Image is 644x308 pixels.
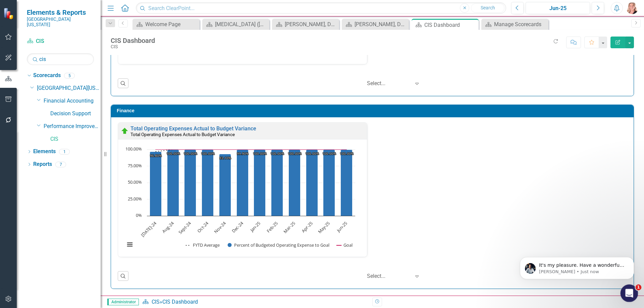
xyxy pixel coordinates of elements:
div: Walter says… [5,11,129,33]
a: [PERSON_NAME], DPM Dashboard [343,20,407,28]
svg: Interactive chart [121,146,359,255]
div: Close [118,3,130,15]
div: Manage Scorecards [494,20,547,28]
div: CAn you kindly check on your end? [5,33,99,47]
a: Scorecards [33,72,61,79]
div: Tiffany says… [5,121,129,161]
div: CIS Dashboard [111,37,155,44]
text: Oct-24 [196,220,210,234]
div: Kindly take a look. [5,176,59,191]
div: CIS Dashboard [162,299,198,305]
button: Show Goal [337,242,353,248]
button: Jun-25 [526,2,590,14]
img: Profile image for Walter [19,4,30,14]
div: Tiffany says… [5,196,129,223]
path: Feb-25, 100. Percent of Budgeted Operating Expense to Goal. [271,149,283,216]
text: 25.00% [128,196,142,202]
div: Thanks! The Safety measure has been corrected, but I'm still seeing a 2nd finance measure that sh... [30,57,123,83]
div: Kindly take a look. [11,180,54,187]
div: Thanks! The Safety measure has been corrected, but I'm still seeing a 2nd finance measure that sh... [24,53,129,87]
g: Goal, series 3 of 3. Line with 12 data points. [154,148,348,151]
button: Start recording [43,220,48,225]
span: 1 [636,285,642,291]
div: 7 [55,162,66,167]
iframe: Intercom notifications message [510,243,644,290]
textarea: Message… [6,205,128,217]
path: Jun-25, 100. Percent of Budgeted Operating Expense to Goal. [341,149,353,216]
text: Jun-25 [335,220,348,234]
div: All patched up! [11,165,47,172]
text: 100.00% [288,151,302,156]
path: Jul-24, 96.8. Percent of Budgeted Operating Expense to Goal. [150,151,162,216]
span: Search [481,5,495,10]
text: 93.10% [219,156,231,160]
button: Search [471,3,504,13]
h3: Finance [117,108,630,113]
text: Mar-25 [282,220,296,234]
button: Home [105,3,118,15]
button: Upload attachment [32,220,37,225]
a: [GEOGRAPHIC_DATA][US_STATE] [37,84,101,92]
div: [DATE] [5,112,129,121]
div: Chart. Highcharts interactive chart. [121,146,364,255]
button: View chart menu, Chart [125,240,135,249]
text: 100.00% [305,151,319,156]
a: CIS [27,38,94,45]
div: Great! Thank you! I appreciate your help! [24,196,129,217]
text: 100.00% [183,151,197,156]
iframe: Intercom live chat [621,285,638,302]
div: [MEDICAL_DATA] ([MEDICAL_DATA]) Dashboard [215,20,268,28]
text: 100.00% [322,151,336,156]
text: 100.00% [340,151,354,156]
text: Apr-25 [300,220,314,234]
path: Sept-24, 100. Percent of Budgeted Operating Expense to Goal. [184,149,196,216]
text: Nov-24 [213,220,227,234]
div: [PERSON_NAME], DPM Dashboard [355,20,407,28]
div: All patched up! [5,161,52,176]
div: Welcome Page [145,20,198,28]
text: May-25 [317,220,331,235]
small: Total Operating Expenses Actual to Budget Variance [130,132,235,137]
div: Good morning! Do you have any update on the 2 finance measures showing? I still see them both. Th... [30,125,123,151]
text: 100.00% [253,151,267,156]
div: Walter says… [5,92,129,112]
div: [PERSON_NAME], the turnaround has been performed [11,15,105,28]
a: Elements [33,148,56,156]
a: Welcome Page [134,20,198,28]
div: [PERSON_NAME], the turnaround has been performed [5,11,110,32]
h1: [PERSON_NAME] [33,3,76,8]
text: 75.00% [128,163,142,169]
text: [DATE]-24 [140,220,158,238]
input: Search ClearPoint... [136,2,506,14]
div: Jun-25 [528,4,588,12]
text: 0% [136,212,142,218]
text: 99.90% [237,151,249,156]
text: Dec-24 [230,220,245,234]
div: CAn you kindly check on your end? [11,37,93,43]
a: [PERSON_NAME], DPM Dashboard [274,20,337,28]
path: Nov-24, 93.1. Percent of Budgeted Operating Expense to Goal. [219,154,231,216]
text: 100.00% [270,151,284,156]
g: Percent of Budgeted Operating Expense to Goal, series 2 of 3. Bar series with 12 bars. [150,149,353,216]
div: Good morning! Do you have any update on the 2 finance measures showing? I still see them both. Th... [24,121,129,156]
a: Performance Improvement Services [44,123,101,130]
a: CIS [152,299,160,305]
a: [MEDICAL_DATA] ([MEDICAL_DATA]) Dashboard [204,20,268,28]
input: Search Below... [27,53,94,65]
div: [PERSON_NAME], DPM Dashboard [285,20,337,28]
path: Mar-25, 100. Percent of Budgeted Operating Expense to Goal. [289,149,301,216]
button: Show Percent of Budgeted Operating Expense to Goal [228,242,330,248]
img: On Target [121,127,129,135]
button: go back [4,3,17,15]
div: Walter says… [5,161,129,176]
span: Administrator [107,299,139,305]
img: Tiffany LaCoste [626,2,638,14]
path: Jan-25, 100. Percent of Budgeted Operating Expense to Goal. [254,149,266,216]
div: CIS Dashboard [424,21,477,29]
button: Show FYTD Average [186,242,220,248]
text: 100.00% [125,146,142,152]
